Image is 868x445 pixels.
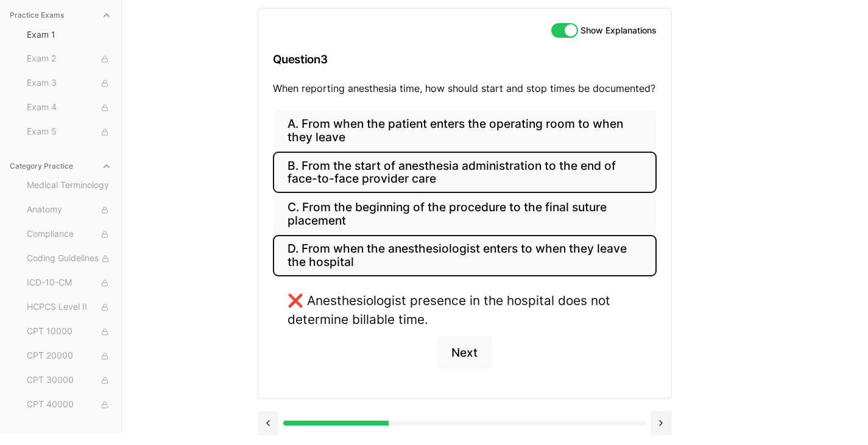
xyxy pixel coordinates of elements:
span: Exam 3 [27,77,111,90]
button: CPT 50000 [22,419,116,439]
button: Anatomy [22,200,116,220]
span: ICD-10-CM [27,276,111,290]
button: Exam 4 [22,98,116,117]
span: Medical Terminology [27,179,111,192]
span: CPT 30000 [27,374,111,387]
span: Exam 5 [27,125,111,139]
span: Exam 1 [27,29,111,41]
button: A. From when the patient enters the operating room to when they leave [273,110,657,152]
p: When reporting anesthesia time, how should start and stop times be documented? [273,81,657,96]
button: Category Practice [5,156,116,176]
span: Coding Guidelines [27,252,111,265]
span: CPT 50000 [27,422,111,436]
label: Show Explanations [580,26,657,35]
span: HCPCS Level II [27,301,111,314]
button: Next [437,336,492,369]
button: Exam 2 [22,49,116,69]
button: Coding Guidelines [22,249,116,268]
button: Medical Terminology [22,176,116,195]
h3: Question 3 [273,41,657,77]
span: Anatomy [27,203,111,217]
button: CPT 20000 [22,346,116,366]
button: Exam 3 [22,74,116,93]
button: Exam 1 [22,25,116,44]
button: B. From the start of anesthesia administration to the end of face-to-face provider care [273,152,657,193]
span: Exam 4 [27,101,111,114]
button: C. From the beginning of the procedure to the final suture placement [273,193,657,234]
span: CPT 40000 [27,398,111,412]
span: CPT 20000 [27,349,111,363]
div: ❌ Anesthesiologist presence in the hospital does not determine billable time. [288,291,642,329]
button: Compliance [22,225,116,244]
span: Exam 2 [27,52,111,66]
button: Exam 5 [22,122,116,142]
span: CPT 10000 [27,325,111,338]
button: HCPCS Level II [22,298,116,317]
button: ICD-10-CM [22,273,116,293]
span: Compliance [27,228,111,241]
button: D. From when the anesthesiologist enters to when they leave the hospital [273,235,657,276]
button: Practice Exams [5,5,116,25]
button: CPT 40000 [22,395,116,415]
button: CPT 30000 [22,371,116,390]
button: CPT 10000 [22,322,116,342]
